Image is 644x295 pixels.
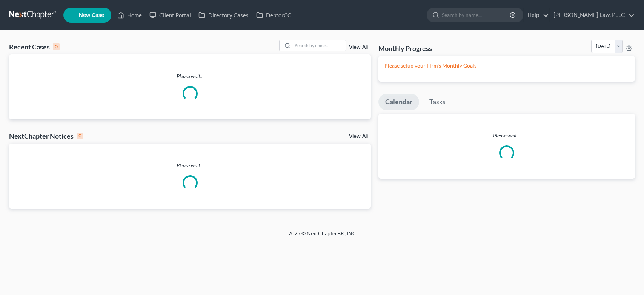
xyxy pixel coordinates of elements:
[349,45,368,50] a: View All
[146,8,195,22] a: Client Portal
[378,94,419,110] a: Calendar
[252,8,295,22] a: DebtorCC
[77,133,83,139] div: 0
[9,42,60,51] div: Recent Cases
[9,131,83,141] div: NextChapter Notices
[9,162,371,169] p: Please wait...
[79,12,104,18] span: New Case
[195,8,252,22] a: Directory Cases
[349,134,368,139] a: View All
[107,230,537,243] div: 2025 © NextChapterBK, INC
[550,8,635,22] a: [PERSON_NAME] Law, PLLC
[378,44,432,53] h3: Monthly Progress
[114,8,146,22] a: Home
[53,43,60,50] div: 0
[423,94,452,110] a: Tasks
[442,8,511,22] input: Search by name...
[293,40,346,51] input: Search by name...
[384,62,629,70] p: Please setup your Firm's Monthly Goals
[524,8,549,22] a: Help
[9,73,371,80] p: Please wait...
[378,132,635,139] p: Please wait...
